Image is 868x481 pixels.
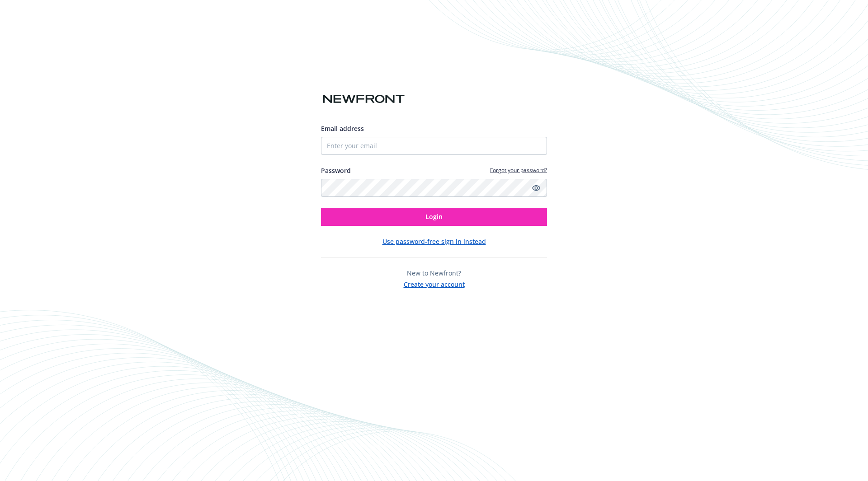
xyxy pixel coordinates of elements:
[382,237,486,246] button: Use password-free sign in instead
[321,137,547,155] input: Enter your email
[425,212,443,221] span: Login
[490,166,547,174] a: Forgot your password?
[321,179,547,197] input: Enter your password
[321,166,351,175] label: Password
[321,208,547,226] button: Login
[404,278,465,289] button: Create your account
[321,124,364,133] span: Email address
[531,182,542,193] a: Show password
[407,269,461,277] span: New to Newfront?
[321,91,406,107] img: Newfront logo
